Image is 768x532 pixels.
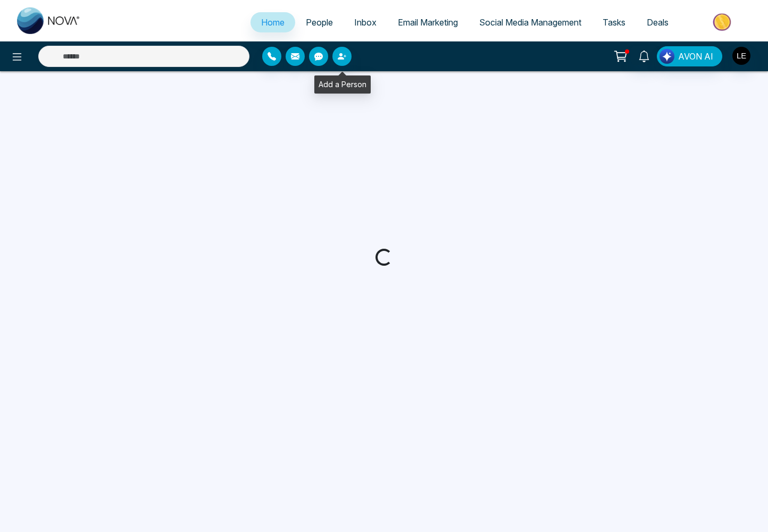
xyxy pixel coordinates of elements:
a: Social Media Management [469,12,592,32]
span: Tasks [603,17,625,28]
img: Nova CRM Logo [17,7,81,34]
img: Market-place.gif [684,10,762,34]
span: AVON AI [678,50,713,63]
a: Email Marketing [387,12,469,32]
img: Lead Flow [660,49,674,64]
button: AVON AI [657,46,722,66]
span: Social Media Management [479,17,581,28]
span: Deals [647,17,669,28]
a: Inbox [344,12,387,32]
a: People [295,12,344,32]
span: Inbox [354,17,377,28]
a: Tasks [592,12,636,32]
div: Add a Person [314,75,371,94]
a: Home [251,12,295,32]
span: Email Marketing [398,17,458,28]
img: User Avatar [732,47,750,65]
span: Home [261,17,285,28]
span: People [306,17,333,28]
a: Deals [636,12,679,32]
